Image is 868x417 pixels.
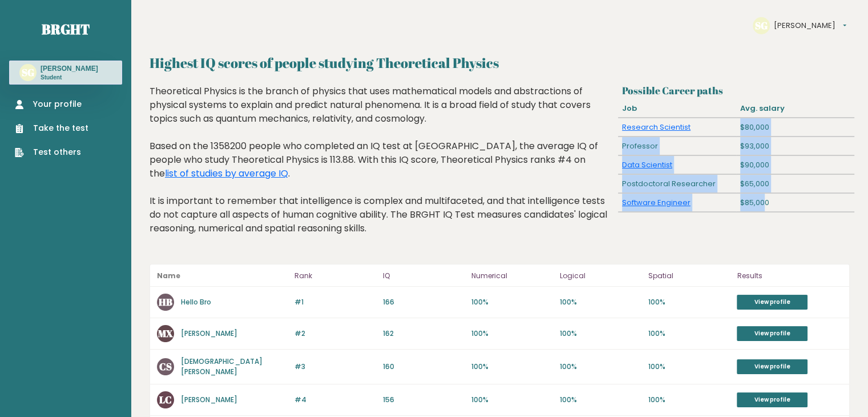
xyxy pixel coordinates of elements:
p: 100% [471,362,553,372]
a: [PERSON_NAME] [181,395,237,404]
p: Numerical [471,269,553,283]
p: 162 [383,328,465,339]
p: Rank [294,269,376,283]
p: 100% [560,395,641,405]
p: #4 [294,395,376,405]
h3: [PERSON_NAME] [41,64,98,73]
a: Data Scientist [622,159,672,170]
h2: Highest IQ scores of people studying Theoretical Physics [150,53,850,73]
a: Brght [42,20,90,38]
p: 100% [560,362,641,372]
div: $65,000 [736,175,854,193]
a: [PERSON_NAME] [181,328,237,338]
a: View profile [737,295,808,310]
p: Spatial [648,269,730,283]
p: #2 [294,328,376,339]
p: 100% [648,297,730,307]
a: list of studies by average IQ [165,167,288,180]
p: 100% [648,362,730,372]
a: Research Scientist [622,122,691,133]
b: Name [157,271,180,280]
a: View profile [737,326,808,341]
text: CS [159,360,172,373]
p: IQ [383,269,465,283]
p: Results [737,269,842,283]
p: 100% [471,297,553,307]
p: 100% [471,328,553,339]
p: 100% [560,328,641,339]
h3: Possible Career paths [622,85,850,97]
a: View profile [737,392,808,407]
p: 160 [383,362,465,372]
div: Avg. salary [736,99,854,118]
div: $80,000 [736,118,854,137]
text: SG [755,19,768,32]
p: 100% [560,297,641,307]
div: Theoretical Physics is the branch of physics that uses mathematical models and abstractions of ph... [150,85,613,252]
text: SG [22,66,34,79]
div: $85,000 [736,194,854,212]
div: $93,000 [736,137,854,155]
p: #1 [294,297,376,307]
text: MX [158,327,173,340]
a: View profile [737,359,808,374]
a: Take the test [15,122,88,134]
div: Job [618,99,736,118]
button: [PERSON_NAME] [774,20,846,31]
text: HB [159,295,172,308]
a: Your profile [15,98,88,110]
p: 100% [648,395,730,405]
p: Student [41,74,98,82]
div: $90,000 [736,156,854,174]
p: Logical [560,269,641,283]
p: 100% [648,328,730,339]
text: LC [159,393,172,406]
div: Postdoctoral Researcher [618,175,736,193]
a: Software Engineer [622,197,691,208]
p: 166 [383,297,465,307]
div: Professor [618,137,736,155]
p: 156 [383,395,465,405]
a: Test others [15,146,88,158]
p: #3 [294,362,376,372]
a: [DEMOGRAPHIC_DATA][PERSON_NAME] [181,356,263,376]
p: 100% [471,395,553,405]
a: Hello Bro [181,297,211,307]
